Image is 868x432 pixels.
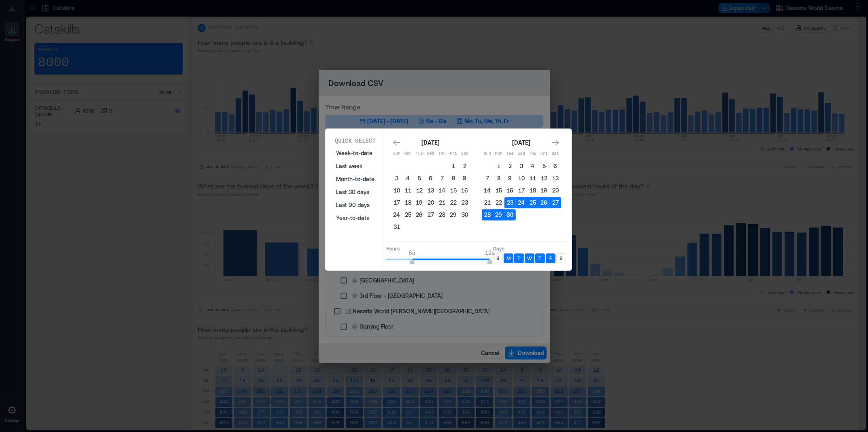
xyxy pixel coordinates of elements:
[425,185,436,196] button: 13
[482,151,493,157] p: Sun
[331,147,379,160] button: Week-to-date
[516,185,527,196] button: 17
[402,185,414,196] button: 11
[436,148,448,160] th: Thursday
[496,255,499,261] p: S
[506,255,511,261] p: M
[436,185,448,196] button: 14
[516,197,527,208] button: 24
[538,148,550,160] th: Friday
[414,209,425,220] button: 26
[459,160,470,172] button: 2
[425,148,436,160] th: Wednesday
[516,148,527,160] th: Wednesday
[402,209,414,220] button: 25
[335,137,376,145] p: Quick Select
[391,148,402,160] th: Sunday
[459,151,470,157] p: Sat
[504,151,516,157] p: Tue
[527,197,538,208] button: 25
[402,148,414,160] th: Monday
[425,151,436,157] p: Wed
[482,148,493,160] th: Sunday
[504,185,516,196] button: 16
[414,151,425,157] p: Tue
[550,151,561,157] p: Sat
[391,151,402,157] p: Sun
[448,148,459,160] th: Friday
[414,185,425,196] button: 12
[459,185,470,196] button: 16
[510,138,533,148] div: [DATE]
[527,255,532,261] p: W
[493,209,504,220] button: 29
[493,245,566,252] p: Days
[493,160,504,172] button: 1
[425,197,436,208] button: 20
[493,148,504,160] th: Monday
[538,160,550,172] button: 5
[493,173,504,184] button: 8
[448,209,459,220] button: 29
[402,151,414,157] p: Mon
[391,185,402,196] button: 10
[550,137,561,148] button: Go to next month
[436,209,448,220] button: 28
[414,173,425,184] button: 5
[517,255,520,261] p: T
[527,151,538,157] p: Thu
[493,151,504,157] p: Mon
[538,255,541,261] p: T
[459,148,470,160] th: Saturday
[459,209,470,220] button: 30
[408,249,415,256] span: 6a
[482,173,493,184] button: 7
[527,160,538,172] button: 4
[448,185,459,196] button: 15
[448,197,459,208] button: 22
[436,151,448,157] p: Thu
[504,197,516,208] button: 23
[482,209,493,220] button: 28
[448,173,459,184] button: 8
[391,137,402,148] button: Go to previous month
[485,249,495,256] span: 12a
[516,173,527,184] button: 10
[436,173,448,184] button: 7
[538,173,550,184] button: 12
[550,160,561,172] button: 6
[538,151,550,157] p: Fri
[331,186,379,199] button: Last 30 days
[482,185,493,196] button: 14
[436,197,448,208] button: 21
[504,209,516,220] button: 30
[504,148,516,160] th: Tuesday
[425,173,436,184] button: 6
[331,199,379,212] button: Last 90 days
[391,197,402,208] button: 17
[527,148,538,160] th: Thursday
[402,173,414,184] button: 4
[419,138,442,148] div: [DATE]
[527,185,538,196] button: 18
[516,151,527,157] p: Wed
[493,185,504,196] button: 15
[331,173,379,186] button: Month-to-date
[414,197,425,208] button: 19
[493,197,504,208] button: 22
[459,197,470,208] button: 23
[538,185,550,196] button: 19
[516,160,527,172] button: 3
[560,255,562,261] p: S
[549,255,552,261] p: F
[550,173,561,184] button: 13
[550,185,561,196] button: 20
[425,209,436,220] button: 27
[448,151,459,157] p: Fri
[482,197,493,208] button: 21
[391,221,402,233] button: 31
[331,160,379,173] button: Last week
[391,209,402,220] button: 24
[331,212,379,225] button: Year-to-date
[402,197,414,208] button: 18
